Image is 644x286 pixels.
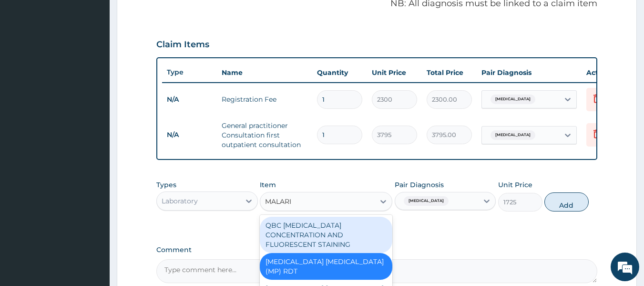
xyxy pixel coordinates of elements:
label: Types [156,181,176,189]
td: General practitioner Consultation first outpatient consultation [217,116,312,154]
td: N/A [162,126,217,144]
div: [MEDICAL_DATA] [MEDICAL_DATA] (MP) RDT [260,253,392,280]
span: [MEDICAL_DATA] [404,196,449,206]
span: [MEDICAL_DATA] [491,130,535,140]
div: Minimize live chat window [156,5,179,28]
span: [MEDICAL_DATA] [491,95,535,104]
div: Laboratory [162,196,198,206]
label: Item [260,180,276,190]
label: Pair Diagnosis [395,180,444,190]
th: Quantity [312,63,367,82]
th: Unit Price [367,63,422,82]
label: Comment [156,246,598,254]
div: QBC [MEDICAL_DATA] CONCENTRATION AND FLUORESCENT STAINING [260,217,392,253]
th: Name [217,63,312,82]
span: We're online! [55,84,132,180]
button: Add [544,192,589,212]
td: Registration Fee [217,90,312,109]
th: Type [162,64,217,81]
img: d_794563401_company_1708531726252_794563401 [18,48,39,72]
th: Actions [582,63,629,82]
label: Unit Price [498,180,532,190]
div: Chat with us now [50,53,160,66]
th: Pair Diagnosis [477,63,582,82]
textarea: Type your message and hit 'Enter' [5,187,182,221]
td: N/A [162,91,217,108]
th: Total Price [422,63,477,82]
h3: Claim Items [156,40,209,50]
